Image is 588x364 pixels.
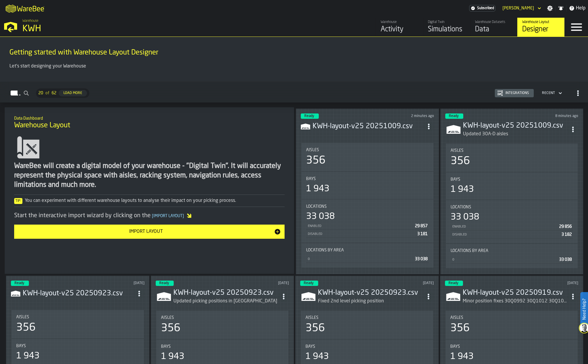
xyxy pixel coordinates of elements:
span: Warehouse Layout [14,121,70,130]
div: Title [161,344,284,349]
span: [ [152,214,153,218]
div: Designer [522,25,560,34]
label: button-toggle-Settings [545,5,555,11]
span: Ready [304,281,313,285]
div: status-3 2 [156,281,174,286]
div: 356 [451,155,470,167]
h3: KWH-layout-v25 20251009.csv [463,121,568,131]
div: Title [306,344,428,349]
div: ButtonLoadMore-Load More-Prev-First-Last [34,88,92,98]
span: Subscribed [477,6,494,10]
div: StatList-item-0 [306,255,429,263]
div: stat-Locations [446,200,578,243]
span: Bays [16,344,26,348]
div: Updated 30A-D aisles [463,131,568,138]
div: Title [451,205,573,210]
div: Title [451,248,573,253]
div: Updated picking positions in Halli29 [173,298,279,305]
div: KWH-layout-v25 20250923.csv [173,288,279,298]
section: card-LayoutDashboardCard [301,142,434,269]
div: 33 038 [306,211,335,222]
div: Updated: 09/10/2025, 15.37.28 Created: 09/10/2025, 15.05.17 [521,114,578,118]
div: 1 943 [450,351,474,362]
div: Title [16,315,139,319]
div: 0 [452,258,557,262]
label: button-toggle-Help [566,5,588,12]
div: Title [306,248,429,253]
div: status-3 2 [445,113,463,119]
h2: Sub Title [14,115,285,121]
span: 62 [52,91,56,95]
div: Activity [381,25,418,34]
div: KWH-layout-v25 20250923.csv [318,288,423,298]
div: Title [161,315,284,320]
div: Disabled [307,232,415,236]
div: Title [306,204,429,209]
span: Ready [304,114,314,118]
div: KWH-layout-v25 20251009.csv [313,122,423,131]
p: Let's start designing your Warehouse [9,63,579,70]
span: 29 856 [559,225,572,229]
div: Warehouse Layout [522,20,560,24]
div: Title [306,177,429,181]
div: StatList-item-Disabled [306,230,429,238]
div: 1 943 [16,351,40,361]
span: Aisles [306,148,319,152]
div: ItemListCard- [5,107,294,274]
div: DropdownMenuValue-Mikael Svennas [500,5,542,12]
div: status-3 2 [300,281,318,286]
div: Start the interactive import wizard by clicking on the [14,212,285,220]
div: DropdownMenuValue-Mikael Svennas [502,6,534,11]
div: title-Warehouse Layout [9,112,289,133]
span: Warehouse [22,19,38,23]
div: Title [451,148,573,153]
div: Warehouse Datasets [475,20,513,24]
div: status-3 2 [301,113,319,119]
div: 356 [16,322,36,334]
a: link-to-/wh/i/4fb45246-3b77-4bb5-b880-c337c3c5facb/data [470,18,517,37]
div: StatList-item-Enabled [306,222,429,230]
div: Warehouse [381,20,418,24]
label: button-toggle-Menu [565,18,588,37]
span: Locations by Area [451,248,488,253]
a: link-to-/wh/i/4fb45246-3b77-4bb5-b880-c337c3c5facb/settings/billing [469,5,495,11]
span: Bays [451,177,460,182]
div: 1 943 [161,351,184,362]
div: 1 943 [306,351,329,362]
div: DropdownMenuValue-4 [540,90,563,97]
div: title-Getting started with Warehouse Layout Designer [5,42,583,63]
div: Updated: 22/09/2025, 11.26.44 Created: 22/09/2025, 11.25.03 [521,281,578,285]
div: 0 [307,257,413,261]
div: WareBee will create a digital model of your warehouse - "Digital Twin". It will accurately repres... [14,162,285,190]
div: StatList-item-0 [451,256,573,263]
span: 33 038 [559,258,572,262]
div: stat-Aisles [12,310,144,338]
div: Title [16,344,139,348]
div: stat-Aisles [446,144,578,172]
span: Ready [14,281,24,285]
span: 29 857 [415,224,428,228]
button: button-Load More [59,90,87,96]
div: Title [306,148,429,152]
div: DropdownMenuValue-4 [542,91,555,95]
div: Fixed 2nd level picking position [318,298,384,305]
a: link-to-/wh/i/4fb45246-3b77-4bb5-b880-c337c3c5facb/simulations [423,18,470,37]
div: Enabled [452,225,557,229]
span: Ready [449,114,459,118]
div: You can experiment with different warehouse layouts to analyse their impact on your picking process. [14,197,285,204]
a: link-to-/wh/i/4fb45246-3b77-4bb5-b880-c337c3c5facb/designer [517,18,564,37]
div: stat-Locations by Area [301,243,433,268]
span: Bays [161,344,171,349]
div: Title [450,344,573,349]
a: link-to-/wh/i/4fb45246-3b77-4bb5-b880-c337c3c5facb/feed/ [376,18,423,37]
div: KWH-layout-v25 20250919.csv [463,288,568,298]
div: 33 038 [451,212,479,223]
div: stat-Locations [301,200,433,243]
span: Locations [306,204,327,209]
